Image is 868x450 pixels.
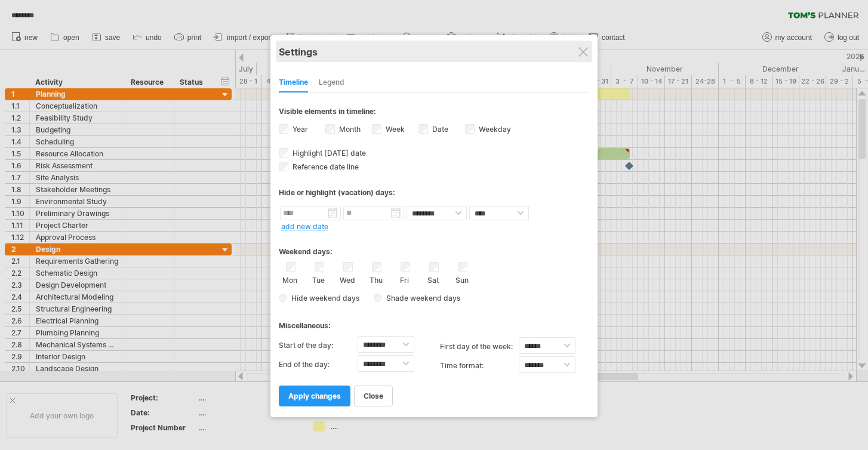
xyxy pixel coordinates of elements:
[287,294,359,303] span: Hide weekend days
[288,392,341,400] span: apply changes
[282,273,297,285] label: Mon
[290,149,366,158] span: Highlight [DATE] date
[279,41,589,62] div: Settings
[311,273,326,285] label: Tue
[281,222,328,231] a: add new date
[279,336,358,355] label: Start of the day:
[364,392,383,400] span: close
[430,125,448,134] label: Date
[454,273,469,285] label: Sun
[279,107,589,119] div: Visible elements in timeline:
[383,125,405,134] label: Week
[290,162,359,171] span: Reference date line
[354,386,393,406] a: close
[290,125,308,134] label: Year
[397,273,412,285] label: Fri
[279,310,589,333] div: Miscellaneous:
[340,273,355,285] label: Wed
[382,294,460,303] span: Shade weekend days
[279,386,350,406] a: apply changes
[337,125,361,134] label: Month
[368,273,383,285] label: Thu
[440,356,519,375] label: Time format:
[279,188,589,197] div: Hide or highlight (vacation) days:
[279,236,589,259] div: Weekend days:
[476,125,511,134] label: Weekday
[319,73,344,93] div: Legend
[279,73,308,93] div: Timeline
[426,273,441,285] label: Sat
[279,355,358,374] label: End of the day:
[440,337,519,356] label: first day of the week:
